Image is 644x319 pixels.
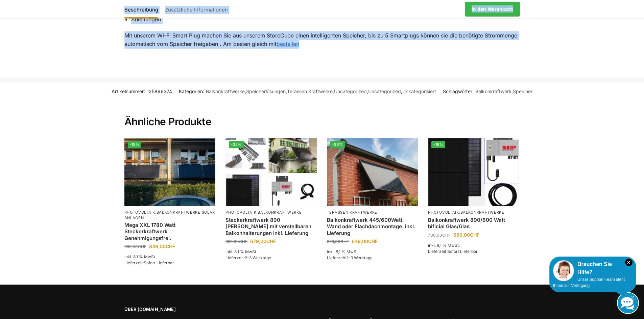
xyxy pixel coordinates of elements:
a: Photovoltaik [428,210,459,215]
bdi: 679,00 [250,238,276,244]
img: 860 Watt Komplett mit Balkonhalterung [225,138,317,206]
a: Solaranlagen [124,210,215,220]
bdi: 649,00 [352,238,378,244]
span: 2-3 Werktage [346,255,373,260]
p: inkl. 8,1 % MwSt. [327,249,418,255]
img: Wandbefestigung Solarmodul [327,138,418,206]
span: Lieferzeit: [428,249,478,254]
bdi: 589,00 [453,232,479,238]
div: Brauchen Sie Hilfe? [553,260,633,276]
a: Balkonkraftwerke [258,210,302,215]
a: Speicherlösungen [246,88,286,94]
img: Customer service [553,260,574,281]
span: CHF [138,244,146,249]
span: CHF [470,232,479,238]
p: , , [124,210,216,220]
bdi: 999,00 [124,244,146,249]
a: -32%860 Watt Komplett mit Balkonhalterung [225,138,317,206]
p: inkl. 8,1 % MwSt. [225,249,317,255]
a: Unkategorisiert [402,88,436,94]
h2: Ähnliche Produkte [124,99,520,128]
img: Bificiales Hochleistungsmodul [428,138,519,206]
bdi: 999,00 [327,239,349,244]
a: Photovoltaik [225,210,256,215]
span: Kategorien: , , , , , [179,88,436,95]
p: inkl. 8,1 % MwSt. [124,254,216,260]
span: Über [DOMAIN_NAME] [124,306,315,313]
a: Terassen Kraftwerke [327,210,377,215]
span: Unser Support-Team steht Ihnen zur Verfügung [553,277,625,288]
a: Balkonkraftwerk [475,88,511,94]
span: Sofort Lieferbar [144,260,174,265]
span: Lieferzeit: [225,255,271,260]
a: Balkonkraftwerke [157,210,200,215]
a: Mega XXL 1780 Watt Steckerkraftwerk Genehmigungsfrei. [124,222,216,242]
a: Balkonkraftwerke [206,88,245,94]
li: Anleitungen [131,15,520,24]
bdi: 849,00 [149,243,175,249]
span: 2-3 Werktage [245,255,271,260]
bdi: 700,00 [428,233,451,238]
a: -35%Wandbefestigung Solarmodul [327,138,418,206]
a: -15%2 Balkonkraftwerke [124,138,216,206]
a: Terassen Kraftwerke [287,88,333,94]
a: Balkonkraftwerk 890/600 Watt bificial Glas/Glas [428,217,519,230]
img: 2 Balkonkraftwerke [124,138,216,206]
a: -16%Bificiales Hochleistungsmodul [428,138,519,206]
span: CHF [442,233,451,238]
bdi: 999,00 [225,239,247,244]
p: inkl. 8,1 % MwSt. [428,242,519,248]
a: Steckerkraftwerk 890 Watt mit verstellbaren Balkonhalterungen inkl. Lieferung [225,217,317,237]
span: CHF [239,239,247,244]
span: CHF [340,239,349,244]
a: Balkonkraftwerk 445/600Watt, Wand oder Flachdachmontage. inkl. Lieferung [327,217,418,237]
p: Mit unserem Wi-Fi Smart Plug machen Sie aus unserem StoreCube einen intelligenten Speicher, bis z... [124,31,520,49]
span: Artikelnummer: [112,88,172,95]
i: Schließen [625,259,633,266]
a: Uncategorized [368,88,401,94]
a: Balkonkraftwerke [460,210,504,215]
span: Lieferzeit: [327,255,373,260]
p: , [225,210,317,215]
a: Uncategorized [334,88,367,94]
span: Lieferzeit: [124,260,174,265]
span: CHF [266,238,276,244]
a: bestellen [277,41,299,47]
span: CHF [368,238,378,244]
span: Sofort Lieferbar [447,249,478,254]
span: CHF [166,243,175,249]
span: 125896374 [147,88,172,94]
a: Speicher [513,88,532,94]
p: , [428,210,519,215]
a: Photovoltaik [124,210,155,215]
span: Schlagwörter: , [443,88,532,95]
